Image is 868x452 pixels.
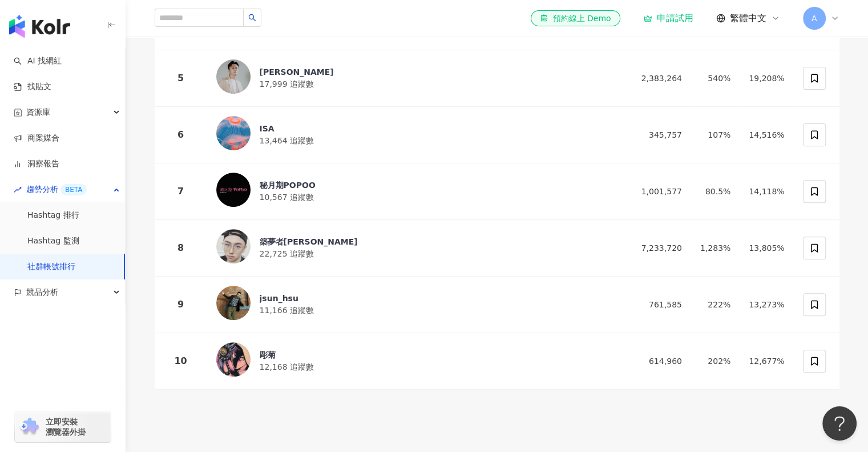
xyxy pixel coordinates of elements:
iframe: Help Scout Beacon - Open [822,406,857,441]
div: 築夢者[PERSON_NAME] [260,236,358,247]
div: 5 [164,71,198,85]
span: 13,464 追蹤數 [260,136,314,145]
div: 614,960 [632,355,682,367]
span: 立即安裝 瀏覽器外掛 [46,417,86,437]
img: KOL Avatar [216,342,251,377]
span: 17,999 追蹤數 [260,79,314,89]
div: 202% [700,355,730,367]
div: 540% [700,72,730,85]
a: Hashtag 監測 [27,235,79,247]
div: [PERSON_NAME] [260,66,334,78]
span: 10,567 追蹤數 [260,193,314,202]
span: 資源庫 [26,99,50,125]
a: 預約線上 Demo [531,10,620,26]
a: 申請試用 [643,13,693,24]
div: 9 [164,297,198,311]
span: 趨勢分析 [26,177,87,202]
div: ISA [260,123,314,134]
img: KOL Avatar [216,173,251,207]
div: 8 [164,241,198,255]
a: KOL Avatar[PERSON_NAME]17,999 追蹤數 [216,59,613,97]
div: 2,383,264 [632,72,682,85]
img: KOL Avatar [216,116,251,150]
span: 12,168 追蹤數 [260,362,314,371]
div: 19,208% [749,72,784,85]
div: jsun_hsu [260,293,314,304]
a: 社群帳號排行 [27,261,75,273]
a: KOL AvatarISA13,464 追蹤數 [216,116,613,154]
img: chrome extension [18,418,41,436]
a: 洞察報告 [14,158,59,170]
img: KOL Avatar [216,59,251,94]
div: 12,677% [749,355,784,367]
div: 秘月期POPOO [260,179,316,191]
div: 預約線上 Demo [540,13,611,24]
a: 找貼文 [14,81,51,93]
a: chrome extension立即安裝 瀏覽器外掛 [15,411,111,442]
a: KOL Avatar築夢者[PERSON_NAME]22,725 追蹤數 [216,229,613,267]
div: 761,585 [632,298,682,311]
div: 222% [700,298,730,311]
span: rise [14,186,22,194]
div: 107% [700,129,730,141]
span: A [812,12,817,25]
a: 商案媒合 [14,133,59,144]
div: BETA [60,184,87,195]
a: Hashtag 排行 [27,210,79,221]
div: 14,516% [749,129,784,141]
div: 345,757 [632,129,682,141]
div: 1,283% [700,242,730,254]
span: search [248,14,256,22]
div: 13,273% [749,298,784,311]
a: KOL Avatar彫菊12,168 追蹤數 [216,342,613,380]
img: KOL Avatar [216,286,251,320]
div: 14,118% [749,185,784,198]
a: KOL Avatar秘月期POPOO10,567 追蹤數 [216,173,613,210]
span: 競品分析 [26,279,58,305]
span: 11,166 追蹤數 [260,306,314,315]
div: 彫菊 [260,349,314,361]
div: 6 [164,127,198,142]
img: logo [9,15,70,38]
div: 10 [164,354,198,368]
span: 繁體中文 [730,12,766,25]
a: KOL Avatarjsun_hsu11,166 追蹤數 [216,286,613,323]
div: 13,805% [749,242,784,254]
div: 7,233,720 [632,242,682,254]
span: 22,725 追蹤數 [260,249,314,258]
div: 80.5% [700,185,730,198]
div: 1,001,577 [632,185,682,198]
img: KOL Avatar [216,229,251,263]
a: searchAI 找網紅 [14,55,62,67]
div: 7 [164,184,198,198]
